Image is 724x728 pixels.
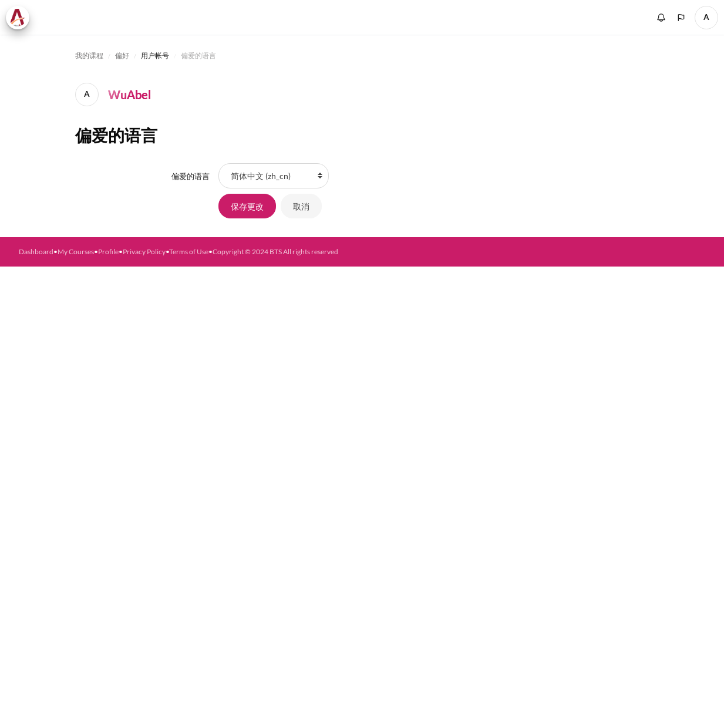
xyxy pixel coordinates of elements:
[75,124,649,146] h2: 偏爱的语言
[213,247,338,256] a: Copyright © 2024 BTS All rights reserved
[75,50,103,61] span: 我的课程
[75,83,99,106] span: A
[169,247,208,256] a: Terms of Use
[652,9,670,26] div: 显示没有新通知的通知窗口
[171,171,210,181] label: 偏爱的语言
[75,49,103,63] a: 我的课程
[9,9,26,26] img: Architeck
[672,9,690,26] button: Languages
[141,50,169,61] span: 用户帐号
[695,6,718,29] span: A
[281,194,322,218] input: 取消
[19,247,53,256] a: Dashboard
[218,194,276,218] input: 保存更改
[19,247,396,257] div: • • • • •
[108,86,151,103] h4: WuAbel
[98,247,119,256] a: Profile
[181,50,216,61] span: 偏爱的语言
[6,6,35,29] a: Architeck Architeck
[695,6,718,29] a: 用户菜单
[75,46,649,65] nav: 导航栏
[123,247,166,256] a: Privacy Policy
[115,50,129,61] span: 偏好
[75,83,103,106] a: A
[115,49,129,63] a: 偏好
[181,49,216,63] a: 偏爱的语言
[58,247,94,256] a: My Courses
